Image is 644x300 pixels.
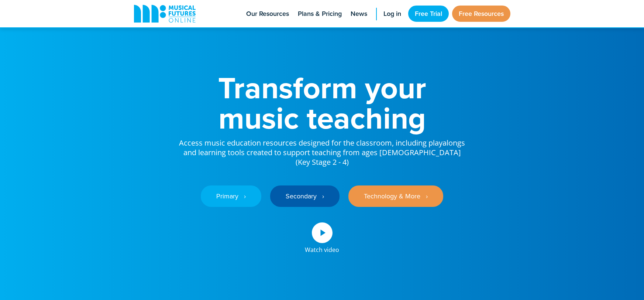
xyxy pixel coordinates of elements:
[298,9,342,19] span: Plans & Pricing
[348,185,443,207] a: Technology & More ‎‏‏‎ ‎ ›
[383,9,401,19] span: Log in
[201,185,261,207] a: Primary ‎‏‏‎ ‎ ›
[178,72,466,133] h1: Transform your music teaching
[270,185,340,207] a: Secondary ‎‏‏‎ ‎ ›
[452,6,510,22] a: Free Resources
[351,9,367,19] span: News
[178,133,466,167] p: Access music education resources designed for the classroom, including playalongs and learning to...
[408,6,449,22] a: Free Trial
[305,243,339,253] div: Watch video
[246,9,289,19] span: Our Resources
